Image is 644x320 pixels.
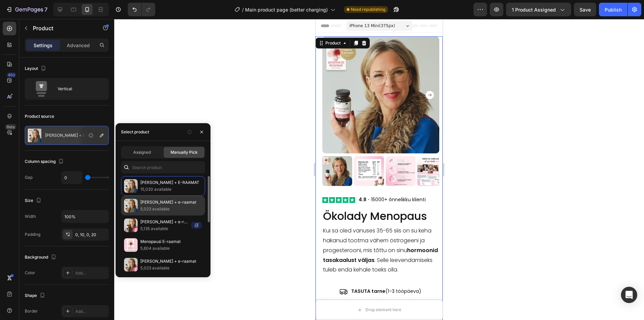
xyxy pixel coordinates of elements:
p: [PERSON_NAME] + e-raamat [140,258,202,265]
div: Shape [25,291,46,300]
p: 5,604 available [140,245,202,252]
input: Auto [62,210,108,223]
div: Padding [25,231,40,238]
span: / [242,6,244,13]
p: 5,135 available [140,225,188,232]
div: Add... [75,270,107,276]
p: Settings [34,42,53,49]
p: Menopausi E-raamat [140,238,202,245]
div: Beta [5,124,16,130]
div: Width [25,213,36,220]
div: 450 [6,72,16,78]
img: collections [124,238,138,252]
div: Color [25,270,35,276]
button: 7 [3,3,51,16]
img: collections [124,219,138,232]
div: Size [25,196,43,205]
input: Auto [62,171,82,184]
button: Save [574,3,596,16]
div: Background [25,253,58,262]
div: 0, 10, 0, 20 [75,232,107,238]
p: 7 [44,5,47,14]
span: 1 product assigned [512,6,556,13]
span: Manually Pick [170,149,198,155]
iframe: Design area [316,19,443,320]
img: collections [124,258,138,271]
span: Save [580,7,591,13]
img: collections [124,199,138,212]
span: Assigned [133,149,151,155]
p: Advanced [67,42,90,49]
div: Gap [25,174,33,181]
div: Column spacing [25,157,65,166]
div: Border [25,308,38,314]
div: Open Intercom Messenger [621,287,637,303]
span: Need republishing [351,6,385,13]
p: [PERSON_NAME] + e-raamat [140,199,202,206]
div: Select product [121,129,149,135]
div: Vertical [58,81,99,97]
img: collections [124,179,138,193]
div: Undo/Redo [128,3,155,16]
div: Product source [25,113,54,119]
p: 15,020 available [140,186,202,193]
p: 5,023 available [140,206,202,212]
img: product feature img [28,129,41,142]
div: Add... [75,308,107,315]
p: [PERSON_NAME] + E-RAAMAT [140,179,202,186]
button: 1 product assigned [506,3,571,16]
p: [PERSON_NAME] + E-RAAMAT [45,133,104,138]
p: 5,023 available [140,265,202,271]
div: Publish [605,6,622,13]
input: Search in Settings & Advanced [121,161,205,173]
button: Publish [599,3,627,16]
div: Layout [25,64,47,73]
span: Main product page (better charging) [245,6,328,13]
p: [PERSON_NAME] + e-raamat [140,219,188,225]
p: Product [33,24,90,32]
